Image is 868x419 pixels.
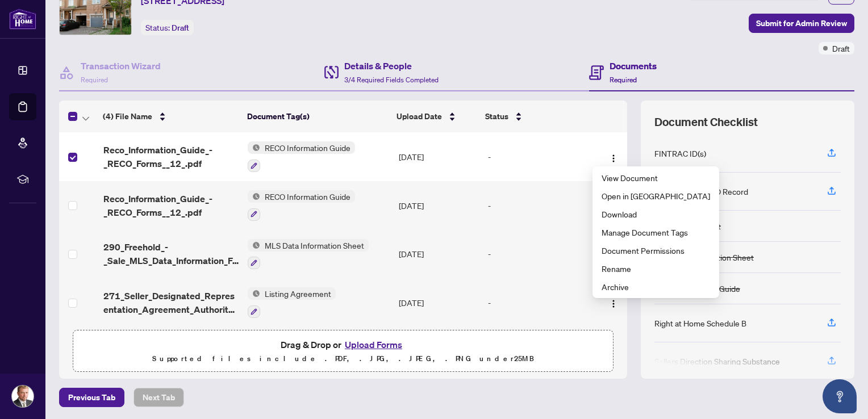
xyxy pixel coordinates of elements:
[172,23,189,33] span: Draft
[602,208,710,220] span: Download
[610,59,657,73] h4: Documents
[9,9,36,30] img: logo
[141,20,194,35] div: Status:
[133,388,184,407] button: Next Tab
[103,143,239,170] span: Reco_Information_Guide_-_RECO_Forms__12_.pdf
[488,296,591,309] div: -
[654,317,746,329] div: Right at Home Schedule B
[654,147,706,160] div: FINTRAC ID(s)
[485,110,508,123] span: Status
[103,110,152,123] span: (4) File Name
[281,337,406,352] span: Drag & Drop or
[12,386,34,407] img: Profile Icon
[488,248,591,260] div: -
[103,289,239,316] span: 271_Seller_Designated_Representation_Agreement_Authority_to_Offer_for_Sale_-_PropTx-[PERSON_NAME]...
[602,262,710,275] span: Rename
[260,190,355,203] span: RECO Information Guide
[488,199,591,212] div: -
[98,100,242,132] th: (4) File Name
[602,171,710,184] span: View Document
[602,280,710,293] span: Archive
[344,59,439,73] h4: Details & People
[654,114,758,130] span: Document Checklist
[248,239,369,270] button: Status IconMLS Data Information Sheet
[73,330,613,372] span: Drag & Drop orUpload FormsSupported files include .PDF, .JPG, .JPEG, .PNG under25MB
[397,110,442,123] span: Upload Date
[59,388,124,407] button: Previous Tab
[392,100,481,132] th: Upload Date
[248,141,260,154] img: Status Icon
[749,14,854,33] button: Submit for Admin Review
[260,239,369,252] span: MLS Data Information Sheet
[344,76,439,84] span: 3/4 Required Fields Completed
[604,148,623,166] button: Logo
[609,299,618,308] img: Logo
[68,388,115,407] span: Previous Tab
[394,181,484,230] td: [DATE]
[604,294,623,312] button: Logo
[823,379,857,413] button: Open asap
[248,190,355,221] button: Status IconRECO Information Guide
[756,14,847,32] span: Submit for Admin Review
[260,141,355,154] span: RECO Information Guide
[609,154,618,163] img: Logo
[394,132,484,181] td: [DATE]
[248,287,336,318] button: Status IconListing Agreement
[602,190,710,202] span: Open in [GEOGRAPHIC_DATA]
[248,141,355,172] button: Status IconRECO Information Guide
[81,59,161,73] h4: Transaction Wizard
[832,42,850,55] span: Draft
[248,287,260,300] img: Status Icon
[481,100,592,132] th: Status
[81,76,108,84] span: Required
[341,337,406,352] button: Upload Forms
[243,100,392,132] th: Document Tag(s)
[248,239,260,252] img: Status Icon
[610,76,637,84] span: Required
[103,240,239,267] span: 290_Freehold_-_Sale_MLS_Data_Information_Form_-_PropTx-[PERSON_NAME] 5.pdf
[103,192,239,219] span: Reco_Information_Guide_-_RECO_Forms__12_.pdf
[602,226,710,238] span: Manage Document Tags
[248,190,260,203] img: Status Icon
[80,352,606,366] p: Supported files include .PDF, .JPG, .JPEG, .PNG under 25 MB
[394,230,484,279] td: [DATE]
[488,150,591,163] div: -
[394,278,484,327] td: [DATE]
[602,244,710,257] span: Document Permissions
[260,287,336,300] span: Listing Agreement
